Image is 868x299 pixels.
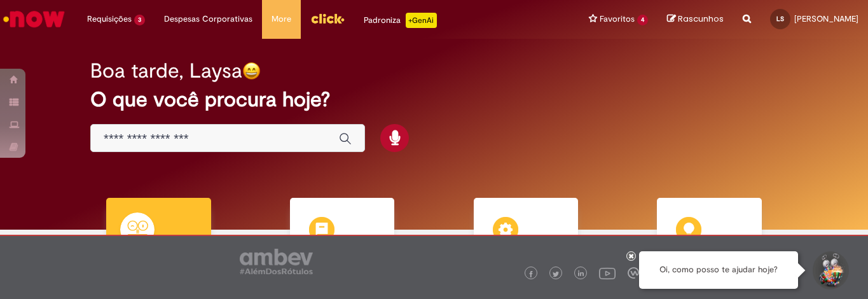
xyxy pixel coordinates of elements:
img: click_logo_yellow_360x200.png [310,9,345,28]
img: ServiceNow [1,6,67,32]
span: Despesas Corporativas [164,13,252,25]
p: +GenAi [406,13,437,28]
div: Padroniza [364,13,437,28]
a: Rascunhos [667,13,724,25]
img: happy-face.png [242,62,261,80]
img: logo_footer_ambev_rotulo_gray.png [240,249,313,274]
span: Favoritos [600,13,635,25]
img: logo_footer_facebook.png [528,271,534,277]
span: [PERSON_NAME] [794,13,858,24]
img: logo_footer_twitter.png [553,271,559,277]
span: 3 [134,15,145,25]
span: More [272,13,291,25]
img: logo_footer_youtube.png [599,265,616,281]
h2: Boa tarde, Laysa [90,60,242,82]
span: Requisições [87,13,132,25]
h2: O que você procura hoje? [90,88,778,111]
button: Iniciar Conversa de Suporte [811,251,849,289]
img: logo_footer_workplace.png [628,267,639,279]
span: LS [776,15,784,23]
span: Rascunhos [678,13,724,25]
span: 4 [637,15,648,25]
div: Oi, como posso te ajudar hoje? [639,251,798,289]
img: logo_footer_linkedin.png [578,270,584,278]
